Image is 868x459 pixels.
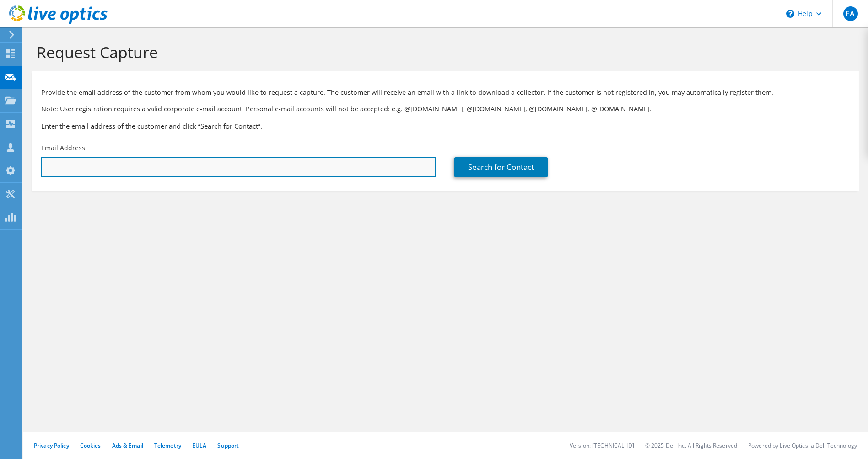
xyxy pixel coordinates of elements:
a: Telemetry [154,442,181,449]
li: Version: [TECHNICAL_ID] [570,442,634,449]
span: EA [843,6,858,21]
svg: \n [786,10,794,18]
h3: Enter the email address of the customer and click “Search for Contact”. [41,121,850,131]
a: Ads & Email [112,442,143,449]
p: Provide the email address of the customer from whom you would like to request a capture. The cust... [41,87,850,98]
h1: Request Capture [37,43,850,62]
label: Email Address [41,143,85,153]
a: Cookies [80,442,101,449]
li: Powered by Live Optics, a Dell Technology [748,442,857,449]
a: EULA [192,442,206,449]
a: Search for Contact [454,157,548,177]
a: Support [217,442,239,449]
a: Privacy Policy [34,442,69,449]
li: © 2025 Dell Inc. All Rights Reserved [645,442,737,449]
p: Note: User registration requires a valid corporate e-mail account. Personal e-mail accounts will ... [41,104,850,114]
